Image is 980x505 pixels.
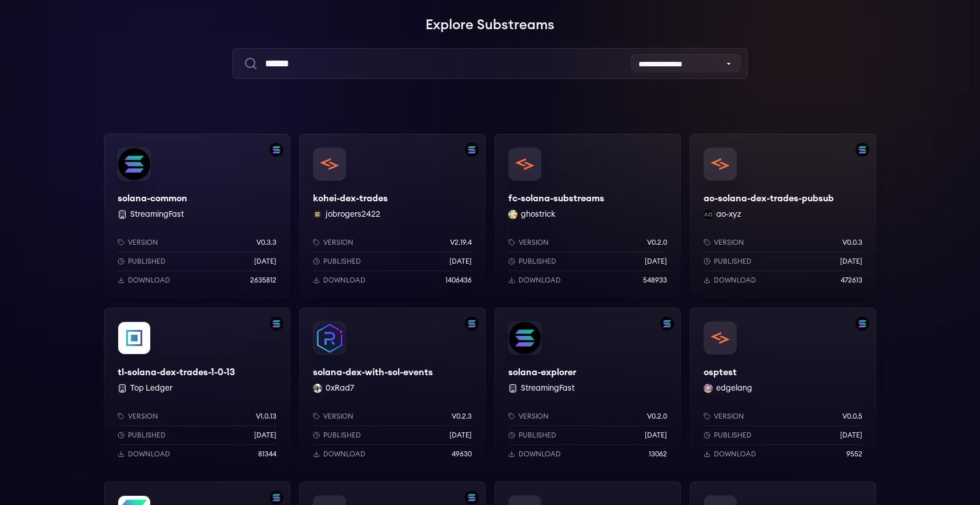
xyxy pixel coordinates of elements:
[647,238,667,247] p: v0.2.0
[465,317,479,331] img: Filter by solana network
[716,209,741,220] button: ao-xyz
[856,143,869,157] img: Filter by solana network
[645,431,667,440] p: [DATE]
[270,317,283,331] img: Filter by solana network
[323,450,366,459] p: Download
[519,257,556,266] p: Published
[846,450,862,459] p: 9552
[660,317,674,331] img: Filter by solana network
[714,257,752,266] p: Published
[521,209,556,220] button: ghostrick
[258,450,276,459] p: 81344
[842,412,862,421] p: v0.0.5
[128,257,166,266] p: Published
[519,276,561,285] p: Download
[323,431,361,440] p: Published
[299,308,485,472] a: Filter by solana networksolana-dex-with-sol-eventssolana-dex-with-sol-events0xRad7 0xRad7Versionv...
[254,431,276,440] p: [DATE]
[495,134,681,299] a: fc-solana-substreamsfc-solana-substreamsghostrick ghostrickVersionv0.2.0Published[DATE]Download54...
[256,412,276,421] p: v1.0.13
[714,412,744,421] p: Version
[254,257,276,266] p: [DATE]
[714,238,744,247] p: Version
[128,238,158,247] p: Version
[299,134,485,299] a: Filter by solana networkkohei-dex-tradeskohei-dex-tradesjobrogers2422 jobrogers2422Versionv2.19.4...
[647,412,667,421] p: v0.2.0
[495,308,681,472] a: Filter by solana networksolana-explorersolana-explorer StreamingFastVersionv0.2.0Published[DATE]D...
[465,491,479,504] img: Filter by solana network
[450,238,472,247] p: v2.19.4
[445,276,472,285] p: 1406436
[323,412,354,421] p: Version
[270,143,283,157] img: Filter by solana network
[519,450,561,459] p: Download
[690,134,876,299] a: Filter by solana networkao-solana-dex-trades-pubsubao-solana-dex-trades-pubsubao-xyz ao-xyzVersio...
[465,143,479,157] img: Filter by solana network
[716,383,752,394] button: edgelang
[840,431,862,440] p: [DATE]
[128,412,158,421] p: Version
[250,276,276,285] p: 2635812
[856,317,869,331] img: Filter by solana network
[104,308,290,472] a: Filter by solana networktl-solana-dex-trades-1-0-13tl-solana-dex-trades-1-0-13 Top LedgerVersionv...
[521,383,575,394] button: StreamingFast
[130,383,172,394] button: Top Ledger
[519,238,549,247] p: Version
[128,431,166,440] p: Published
[452,412,472,421] p: v0.2.3
[842,238,862,247] p: v0.0.3
[519,431,556,440] p: Published
[104,14,876,37] h1: Explore Substreams
[645,257,667,266] p: [DATE]
[841,276,862,285] p: 472613
[714,431,752,440] p: Published
[326,209,380,220] button: jobrogers2422
[649,450,667,459] p: 13062
[519,412,549,421] p: Version
[323,238,354,247] p: Version
[104,134,290,299] a: Filter by solana networksolana-commonsolana-common StreamingFastVersionv0.3.3Published[DATE]Downl...
[714,276,756,285] p: Download
[452,450,472,459] p: 49630
[128,276,170,285] p: Download
[449,257,472,266] p: [DATE]
[256,238,276,247] p: v0.3.3
[449,431,472,440] p: [DATE]
[128,450,170,459] p: Download
[323,276,366,285] p: Download
[130,209,184,220] button: StreamingFast
[323,257,361,266] p: Published
[326,383,354,394] button: 0xRad7
[270,491,283,504] img: Filter by solana-accounts-mainnet network
[714,450,756,459] p: Download
[690,308,876,472] a: Filter by solana networkosptestosptestedgelang edgelangVersionv0.0.5Published[DATE]Download9552
[643,276,667,285] p: 548933
[840,257,862,266] p: [DATE]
